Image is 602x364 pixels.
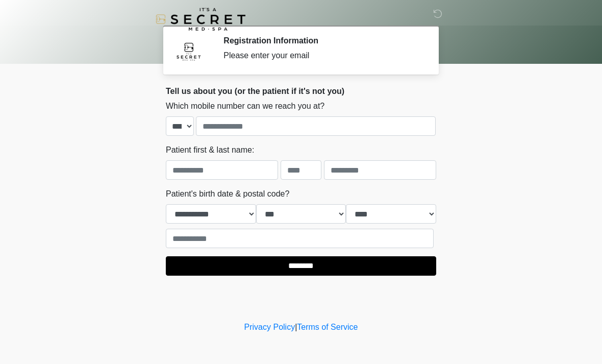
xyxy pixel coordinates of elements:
[156,8,245,31] img: It's A Secret Med Spa Logo
[166,86,436,96] h2: Tell us about you (or the patient if it's not you)
[173,36,204,66] img: Agent Avatar
[295,323,297,331] a: |
[166,144,254,156] label: Patient first & last name:
[244,323,295,331] a: Privacy Policy
[223,50,421,62] div: Please enter your email
[223,36,421,45] h2: Registration Information
[166,100,324,112] label: Which mobile number can we reach you at?
[297,323,358,331] a: Terms of Service
[166,188,289,200] label: Patient's birth date & postal code?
